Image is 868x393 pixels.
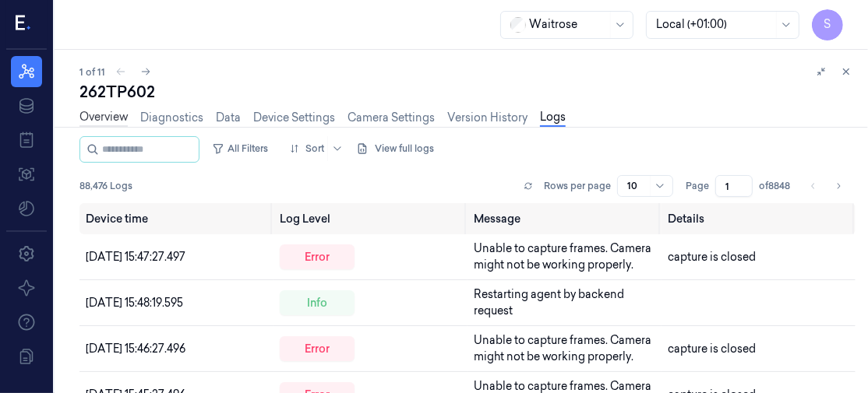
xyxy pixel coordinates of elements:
[273,203,468,234] th: Log Level
[686,179,709,193] span: Page
[668,250,756,264] span: capture is closed
[280,290,355,315] div: info
[356,136,440,161] button: View full logs
[79,109,128,127] a: Overview
[86,342,185,356] span: [DATE] 15:46:27.496
[474,287,624,318] span: Restarting agent by backend request
[827,175,849,197] button: Go to next page
[140,110,203,126] a: Diagnostics
[759,179,790,193] span: of 8848
[540,109,566,127] a: Logs
[468,203,662,234] th: Message
[662,203,856,234] th: Details
[812,9,843,40] button: S
[216,110,241,126] a: Data
[79,203,273,234] th: Device time
[447,110,528,126] a: Version History
[79,179,132,193] span: 88,476 Logs
[86,296,183,310] span: [DATE] 15:48:19.595
[803,175,849,197] nav: pagination
[79,65,105,79] span: 1 of 11
[86,250,185,264] span: [DATE] 15:47:27.497
[280,244,355,269] div: error
[206,136,274,161] button: All Filters
[544,179,611,193] p: Rows per page
[79,81,856,103] div: 262TP602
[474,333,651,363] span: Unable to capture frames. Camera might not be working properly.
[668,342,756,356] span: capture is closed
[253,110,335,126] a: Device Settings
[280,336,355,361] div: error
[348,110,435,126] a: Camera Settings
[474,241,651,272] span: Unable to capture frames. Camera might not be working properly.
